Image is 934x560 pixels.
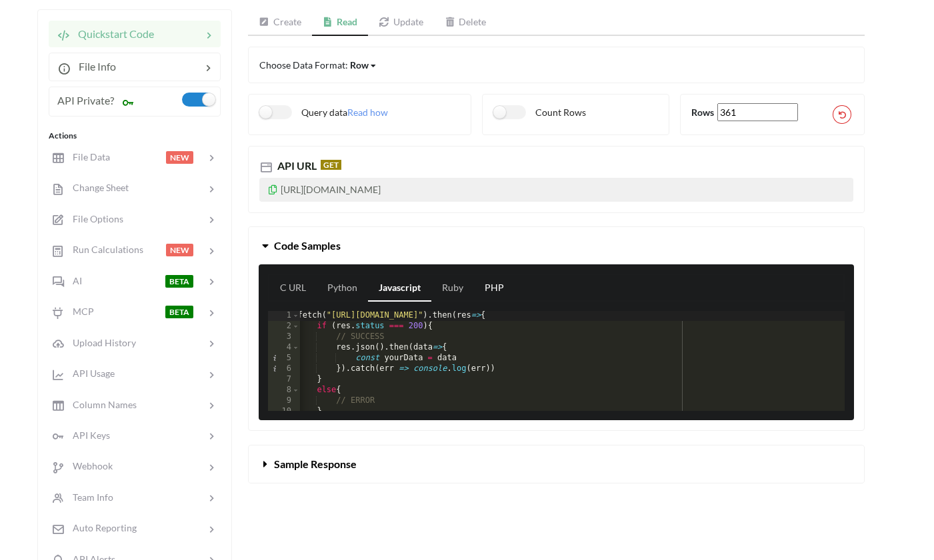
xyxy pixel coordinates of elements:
[434,9,497,36] a: Delete
[166,151,193,164] span: NEW
[165,306,193,318] span: BETA
[65,522,137,533] span: Auto Reporting
[248,9,312,36] a: Create
[65,429,110,441] span: API Keys
[65,151,110,162] span: File Data
[474,275,515,302] a: PHP
[65,244,143,255] span: Run Calculations
[274,457,357,470] span: Sample Response
[65,306,94,317] span: MCP
[368,9,434,36] a: Update
[275,159,317,172] span: API URL
[65,399,137,410] span: Column Names
[65,182,129,193] span: Change Sheet
[312,9,369,36] a: Read
[268,332,300,342] div: 3
[249,227,864,264] button: Code Samples
[268,374,300,385] div: 7
[691,107,714,118] b: Rows
[65,460,113,471] span: Webhook
[70,27,154,40] span: Quickstart Code
[268,364,300,374] div: 6
[65,213,123,224] span: File Options
[65,337,136,348] span: Upload History
[268,385,300,396] div: 8
[350,58,369,72] div: Row
[49,130,221,142] div: Actions
[259,59,377,71] span: Choose Data Format:
[368,275,431,302] a: Javascript
[65,275,82,286] span: AI
[268,396,300,406] div: 9
[249,445,864,483] button: Sample Response
[347,107,388,118] span: Read how
[166,244,193,256] span: NEW
[268,342,300,353] div: 4
[274,239,341,252] span: Code Samples
[321,160,341,170] span: GET
[268,353,300,364] div: 5
[259,105,347,119] label: Query data
[431,275,474,302] a: Ruby
[165,275,193,288] span: BETA
[71,60,116,73] span: File Info
[259,178,853,202] p: [URL][DOMAIN_NAME]
[268,406,300,417] div: 10
[493,105,586,119] label: Count Rows
[269,275,317,302] a: C URL
[65,491,113,503] span: Team Info
[268,310,300,321] div: 1
[65,368,115,379] span: API Usage
[57,94,114,107] span: API Private?
[317,275,368,302] a: Python
[268,321,300,332] div: 2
